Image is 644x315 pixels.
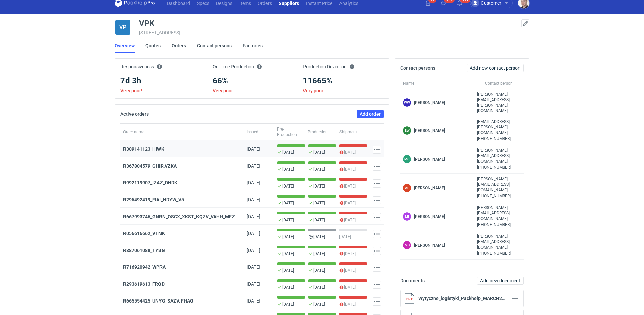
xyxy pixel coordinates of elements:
div: Very poor! [303,88,384,93]
span: [PERSON_NAME][EMAIL_ADDRESS][PERSON_NAME][DOMAIN_NAME] [477,92,521,113]
div: Monika Iskrzyńska [403,212,411,221]
p: [DATE] [313,302,325,307]
a: Add order [357,110,384,118]
p: [DATE] [282,183,294,189]
span: [EMAIL_ADDRESS][PERSON_NAME][DOMAIN_NAME] [477,119,521,135]
figcaption: MB [403,241,411,249]
h3: Responsiveness [120,64,202,76]
span: [PERSON_NAME][EMAIL_ADDRESS][DOMAIN_NAME] [477,234,521,250]
span: [PERSON_NAME][EMAIL_ADDRESS][DOMAIN_NAME] [477,148,521,164]
div: Alina Bartol [400,174,474,202]
h3: Production Deviation [303,64,384,76]
a: R887061088_TYSG [123,248,165,253]
a: R716920942_WPRA [123,264,166,270]
p: [PERSON_NAME] [414,185,445,191]
span: Add new document [480,278,521,283]
div: Very poor! [213,88,292,93]
span: Name [403,81,414,86]
p: [PERSON_NAME] [414,100,445,105]
span: 27/11/2024 [247,248,260,253]
div: Mateusz Borowik [400,231,474,260]
p: [DATE] [339,234,351,239]
div: Wojciech Wojciechowicz [400,89,474,116]
span: 13/08/2025 [247,231,260,236]
h2: Active orders [120,111,149,117]
a: Factories [243,38,263,53]
figcaption: MC [403,155,411,163]
p: [DATE] [282,217,294,223]
p: [DATE] [344,200,356,206]
p: [DATE] [282,200,294,206]
div: Mateusz Borowik [403,241,411,249]
div: [PHONE_NUMBER] [474,145,524,174]
div: [PHONE_NUMBER] [474,231,524,260]
div: Marta Czupryniak [400,145,474,174]
span: Contact person [485,81,513,86]
p: [DATE] [344,251,356,256]
button: Add new document [477,277,524,285]
figcaption: BW [403,126,411,135]
p: [DATE] [313,234,325,239]
figcaption: AB [403,184,411,192]
a: R293619613_FRQD [123,281,165,287]
p: [DATE] [344,217,356,223]
button: Actions [373,163,381,171]
span: Add new contact person [470,66,521,70]
div: 7d 3h [120,76,202,86]
a: R309141123_HIWK [123,146,164,152]
span: Production [308,129,328,135]
p: [DATE] [282,234,294,239]
button: Actions [511,294,519,303]
button: Actions [373,247,381,255]
span: 05/05/2025 [247,298,260,304]
div: 66% [213,76,292,86]
p: [PERSON_NAME] [414,214,445,219]
p: [DATE] [282,285,294,290]
span: Shipment [339,129,357,135]
p: Wytyczne_logistyki_Packhelp_MARCH2023_0320_V7PL.pdf [418,296,507,301]
p: [DATE] [313,183,325,189]
p: [DATE] [282,302,294,307]
p: [DATE] [282,251,294,256]
button: Actions [373,213,381,221]
div: Beata Woźniak-Jankowska [403,126,411,135]
p: [DATE] [344,183,356,189]
p: [DATE] [313,268,325,273]
p: [DATE] [344,167,356,172]
p: [DATE] [313,285,325,290]
p: [DATE] [282,150,294,155]
figcaption: MI [403,212,411,221]
p: [DATE] [344,150,356,155]
div: Monika Iskrzyńska [400,202,474,231]
button: Actions [373,196,381,204]
span: Pre-Production [277,126,303,137]
div: Marta Czupryniak [403,155,411,163]
button: Add new contact person [467,64,524,72]
h3: On Time Production [213,64,292,76]
figcaption: VP [115,20,130,35]
button: Actions [373,230,381,238]
button: Actions [373,179,381,188]
a: R056616662_VTNK [123,231,165,236]
div: 11665% [303,76,384,86]
div: Beata Woźniak-Jankowska [400,116,474,145]
a: Contact persons [197,38,232,53]
strong: R367804579_GHIR,VZKA [123,163,177,169]
span: 23/11/2023 [247,146,260,152]
span: 24/10/2023 [247,214,260,219]
button: Actions [373,146,381,154]
tspan: PDF [406,297,413,301]
p: [PERSON_NAME] [414,156,445,162]
a: R667993746_GNBN_OSCX_XKST_KQZV_VAHH_MFZW_GMVT_2ndbatch [123,214,277,219]
div: Wojciech Wojciechowicz [403,98,411,107]
span: 30/04/2025 [247,163,260,169]
a: R295492419_FIAI_NDYW_V5 [123,197,184,202]
p: [PERSON_NAME] [414,128,445,133]
a: R992119907_IZAZ_DNDK [123,180,177,185]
